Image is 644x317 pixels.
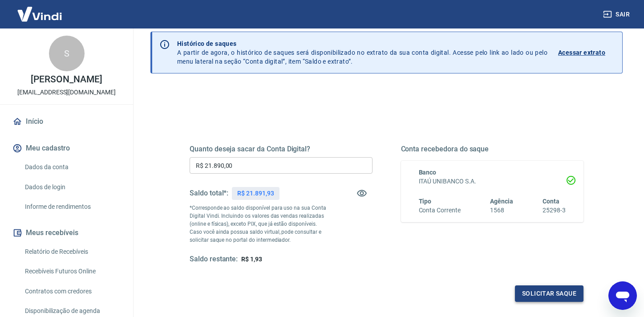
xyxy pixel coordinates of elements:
a: Relatório de Recebíveis [21,243,122,261]
iframe: Botão para abrir a janela de mensagens [608,281,637,310]
h5: Quanto deseja sacar da Conta Digital? [190,145,373,154]
div: S [49,36,85,71]
a: Dados da conta [21,158,122,176]
h6: Conta Corrente [419,206,461,215]
a: Dados de login [21,178,122,196]
p: A partir de agora, o histórico de saques será disponibilizado no extrato da sua conta digital. Ac... [177,39,547,66]
p: *Corresponde ao saldo disponível para uso na sua Conta Digital Vindi. Incluindo os valores das ve... [190,204,327,244]
p: [PERSON_NAME] [31,75,102,84]
h5: Saldo total*: [190,189,228,198]
span: Agência [490,198,513,205]
button: Sair [601,6,633,23]
h5: Saldo restante: [190,255,238,264]
a: Contratos com credores [21,282,122,301]
img: Vindi [11,0,69,28]
h5: Conta recebedora do saque [401,145,584,154]
h6: ITAÚ UNIBANCO S.A. [419,177,566,186]
a: Início [11,112,122,131]
button: Solicitar saque [515,285,583,302]
span: Tipo [419,198,432,205]
h6: 1568 [490,206,513,215]
a: Recebíveis Futuros Online [21,262,122,280]
button: Meus recebíveis [11,223,122,243]
span: R$ 1,93 [241,256,262,263]
h6: 25298-3 [543,206,566,215]
a: Acessar extrato [558,39,615,66]
p: R$ 21.891,93 [237,189,274,198]
a: Informe de rendimentos [21,198,122,216]
span: Banco [419,169,437,176]
p: Histórico de saques [177,39,547,48]
span: Conta [543,198,559,205]
button: Meu cadastro [11,138,122,158]
p: [EMAIL_ADDRESS][DOMAIN_NAME] [17,88,116,97]
p: Acessar extrato [558,48,605,57]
